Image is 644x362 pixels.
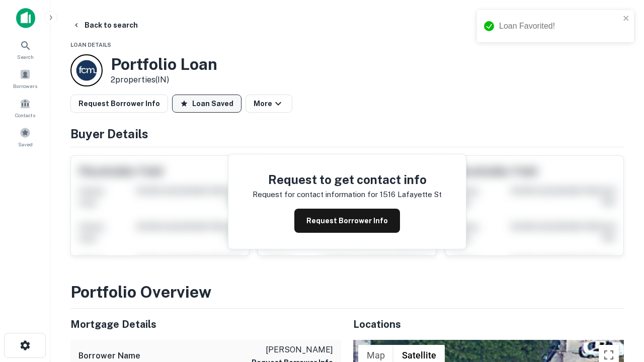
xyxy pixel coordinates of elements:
[253,189,378,201] p: Request for contact information for
[17,53,34,61] span: Search
[246,95,292,113] button: More
[594,249,644,298] iframe: Chat Widget
[172,95,242,113] button: Loan Saved
[380,189,442,201] p: 1516 lafayette st
[111,55,217,74] h3: Portfolio Loan
[294,209,400,233] button: Request Borrower Info
[15,111,35,119] span: Contacts
[13,82,37,90] span: Borrowers
[3,123,47,150] a: Saved
[623,14,630,24] button: close
[252,344,333,356] p: [PERSON_NAME]
[499,20,620,32] div: Loan Favorited!
[353,317,624,332] h5: Locations
[70,95,168,113] button: Request Borrower Info
[3,94,47,121] a: Contacts
[78,350,140,362] h6: Borrower Name
[70,42,111,48] span: Loan Details
[70,317,341,332] h5: Mortgage Details
[3,65,47,92] a: Borrowers
[253,170,442,189] h4: Request to get contact info
[70,280,624,304] h3: Portfolio Overview
[70,125,624,143] h4: Buyer Details
[3,36,47,63] a: Search
[16,8,35,28] img: capitalize-icon.png
[68,16,142,34] button: Back to search
[111,74,217,86] p: 2 properties (IN)
[18,140,33,148] span: Saved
